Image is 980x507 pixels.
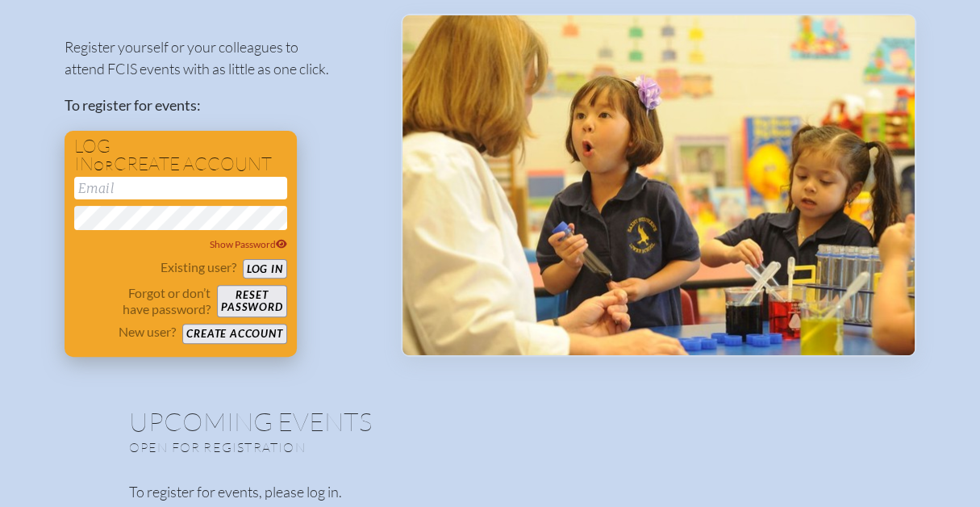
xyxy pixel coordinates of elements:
h1: Upcoming Events [129,409,852,434]
p: To register for events: [65,94,375,116]
h1: Log in create account [74,137,287,174]
p: Existing user? [161,259,236,275]
p: Open for registration [129,439,555,455]
input: Email [74,177,287,199]
p: To register for events, please log in. [129,481,852,503]
p: Register yourself or your colleagues to attend FCIS events with as little as one click. [65,36,375,80]
img: Events [402,15,915,356]
span: or [94,157,114,174]
button: Create account [182,324,286,344]
p: Forgot or don’t have password? [74,285,211,317]
button: Log in [243,259,287,279]
button: Resetpassword [217,285,286,317]
p: New user? [119,324,176,340]
span: Show Password [210,238,287,250]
